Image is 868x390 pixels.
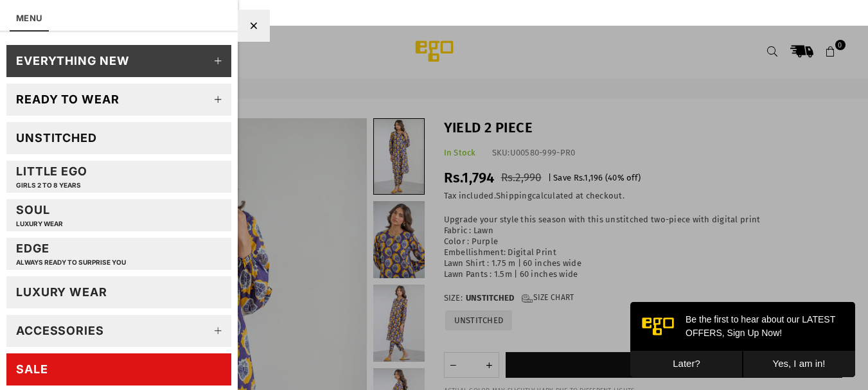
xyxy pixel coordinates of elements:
[238,10,270,42] div: Close Menu
[6,199,231,231] a: SoulLUXURY WEAR
[630,302,855,377] iframe: webpush-onsite
[16,362,48,377] div: SALE
[6,315,231,347] a: Accessories
[16,202,63,227] div: Soul
[6,45,231,77] a: EVERYTHING NEW
[6,122,231,154] a: Unstitched
[6,84,231,116] a: Ready to wear
[16,285,107,299] div: LUXURY WEAR
[6,276,231,308] a: LUXURY WEAR
[16,323,104,338] div: Accessories
[16,181,87,190] p: GIRLS 2 TO 8 YEARS
[16,220,63,228] p: LUXURY WEAR
[16,130,97,145] div: Unstitched
[16,92,120,107] div: Ready to wear
[16,258,126,267] p: Always ready to surprise you
[6,161,231,193] a: Little EGOGIRLS 2 TO 8 YEARS
[6,238,231,270] a: EDGEAlways ready to surprise you
[16,164,87,189] div: Little EGO
[6,353,231,386] a: SALE
[16,241,126,266] div: EDGE
[16,53,130,68] div: EVERYTHING NEW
